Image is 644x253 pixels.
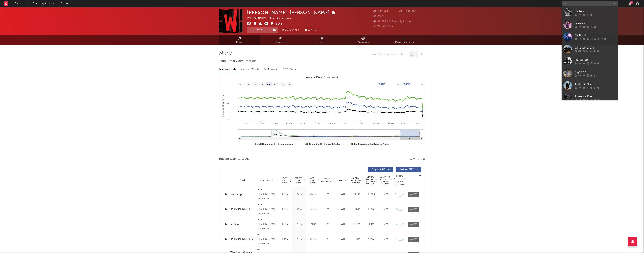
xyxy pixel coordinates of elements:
span: ATD Spotify Plays [307,177,317,184]
span: 1,800,000 [399,10,417,13]
text: 26. May [328,122,336,124]
span: Recent DSP Releases [219,157,249,161]
text: 0 [228,118,229,121]
div: 1.48M [279,208,291,211]
text: 7. [DATE] [370,122,379,124]
a: Non-Stop [230,193,255,196]
span: Released [337,179,346,182]
a: Music [219,35,260,45]
div: 1.65M [365,208,378,211]
div: <5% [379,222,392,226]
text: 1w [247,83,250,86]
text: 1m [253,83,257,86]
text: 2M [226,103,229,105]
div: 264k [293,237,305,241]
input: Search for artists [562,1,618,6]
div: 2015 [PERSON_NAME] Uptown, LLC under exclusive license to Atlantic Recording Corporation for the ... [257,233,277,246]
a: Do Or Die [562,55,618,67]
div: OCC - Weekly [283,66,298,73]
a: Audience [343,35,384,45]
span: 16,282,604 Monthly Listeners [373,20,415,23]
span: Playlists/Charts [395,40,414,45]
a: Engagement [260,35,301,45]
a: Or Barak [562,31,618,43]
span: Estimated % Playlist Streams Last Day [379,176,390,185]
div: Name [230,179,255,182]
div: <5% [379,193,392,196]
div: Or Barak [575,33,616,38]
input: Search by song name or URL [370,53,409,56]
span: Global Rolling 7D Audio Streams [365,176,375,185]
span: 7 Day Spotify Plays [279,177,289,184]
button: Export CSV [409,158,425,160]
span: Copyright [260,179,271,182]
div: Luminate - Weekly [240,66,260,73]
text: 23. Jun [357,122,364,124]
div: 1.14M [279,237,291,241]
text: 3. Mar [243,122,249,124]
span: Global ATD Audio Streams [351,177,361,184]
div: Warr!or [575,21,616,26]
div: 539M [351,237,363,241]
a: [PERSON_NAME] [230,208,255,211]
text: 12. May [314,122,322,124]
div: [DATE] [336,208,349,211]
div: <5% [379,237,392,241]
text: Luminate Daily Consumption [303,76,341,79]
text: 28. Apr [300,122,307,124]
a: Playlists/Charts [384,35,425,45]
div: 258M [307,193,319,196]
a: My Shot [230,222,255,226]
a: [PERSON_NAME], Sir [230,237,255,241]
div: 73 [321,222,334,226]
div: [DATE] [336,237,349,241]
div: 1.65M [279,193,291,196]
div: 72 [321,237,334,241]
text: Luminate Daily Streams [222,93,224,117]
div: AyyD!or [575,70,616,74]
div: BMAT - Weekly [263,66,279,73]
div: [PERSON_NAME]-[PERSON_NAME] [247,9,336,16]
svg: Luminate Daily Consumption [219,74,425,149]
span: Spotify Popularity [321,177,332,183]
text: → [397,83,399,86]
div: 74 [321,193,334,196]
text: 17. Mar [257,122,264,124]
div: 2015 [PERSON_NAME] Uptown, LLC under exclusive license to Atlantic Recording Corporation for the ... [257,188,277,201]
a: Benchmark [280,27,301,33]
div: 311M [307,222,319,226]
text: YTD [274,83,278,86]
span: Music [236,40,243,45]
div: 575M [351,222,363,226]
button: Features(113) [396,167,421,172]
span: Benchmark [285,28,299,32]
div: 1.69M [365,193,378,196]
span: Live [320,40,324,45]
span: Features ( 113 ) [398,168,415,171]
div: 265M [307,237,319,241]
div: <5% [379,208,392,211]
text: Zoom [238,83,244,86]
span: Jump Score: 55.0 [373,25,395,27]
span: Summary [308,29,319,31]
text: 18. Aug [414,122,421,124]
a: Warr!or [562,19,618,31]
div: Do Or Die [575,58,616,62]
text: 3m [260,83,264,86]
a: Or Noir [562,6,618,19]
a: Tasty Or Not [562,79,618,92]
div: 74 [321,208,334,211]
text: 31. Mar [271,122,279,124]
div: Tasty Or Not [575,82,616,86]
text: US Streaming On-Demand Audio [305,143,340,145]
span: Audience [358,40,369,45]
a: AyyD!or [562,67,618,79]
text: Global Streaming On-Demand Audio [350,143,389,145]
div: [GEOGRAPHIC_DATA] | Soundtrack [247,16,296,21]
a: Three or Die [562,92,618,104]
text: 21. [DATE] [384,122,394,124]
button: Track [247,27,271,33]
